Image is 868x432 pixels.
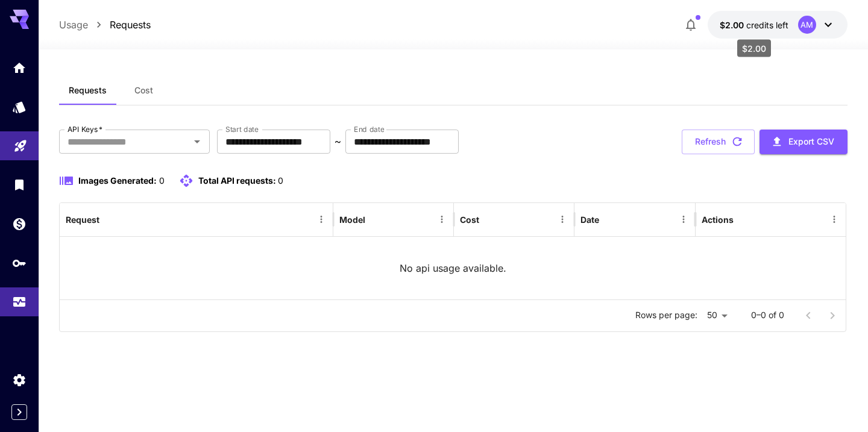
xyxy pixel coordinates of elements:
span: $2.00 [720,20,746,30]
button: Menu [313,211,330,228]
span: 0 [159,175,165,186]
button: Open [189,133,206,150]
div: Actions [702,214,734,225]
p: Rows per page: [635,309,697,321]
div: Home [12,60,27,75]
p: 0–0 of 0 [751,309,784,321]
div: $2.00 [737,40,771,57]
button: Menu [554,211,571,228]
div: AM [798,16,816,34]
nav: breadcrumb [59,17,151,32]
div: Settings [12,372,27,387]
div: Request [66,214,99,225]
p: No api usage available. [400,261,506,275]
button: $2.00AM [708,11,848,39]
button: Export CSV [759,130,848,154]
div: Models [12,99,27,114]
div: $2.00 [720,19,788,31]
span: credits left [746,20,788,30]
label: API Keys [68,124,102,134]
span: Requests [69,85,107,96]
label: Start date [225,124,259,134]
button: Sort [480,211,497,228]
button: Sort [101,211,118,228]
div: API Keys [12,255,27,271]
div: Wallet [12,216,27,231]
button: Menu [675,211,692,228]
span: Cost [134,85,153,96]
span: Total API requests: [198,175,276,186]
button: Expand sidebar [11,404,27,420]
div: Cost [460,214,479,225]
button: Sort [366,211,383,228]
p: ~ [335,134,341,149]
div: Usage [12,292,27,307]
button: Sort [600,211,617,228]
a: Usage [59,17,88,32]
div: Playground [13,136,28,151]
div: Library [12,177,27,192]
div: 50 [702,307,732,324]
a: Requests [110,17,151,32]
span: Images Generated: [78,175,157,186]
button: Menu [433,211,450,228]
div: Date [580,214,599,225]
div: Model [339,214,365,225]
span: 0 [278,175,283,186]
button: Menu [826,211,843,228]
button: Refresh [682,130,755,154]
label: End date [354,124,384,134]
